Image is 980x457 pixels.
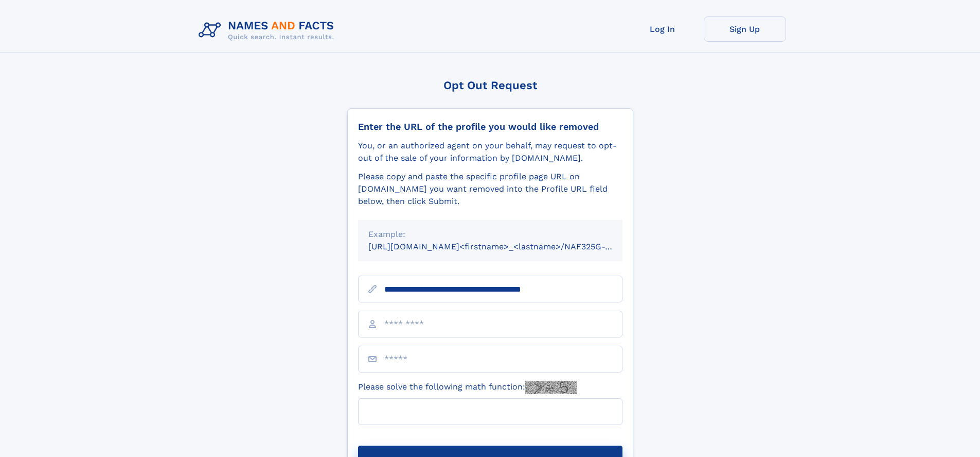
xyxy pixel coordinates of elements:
div: Enter the URL of the profile you would like removed [358,121,622,132]
div: Example: [368,228,612,241]
img: Logo Names and Facts [194,16,343,44]
a: Log In [621,16,704,42]
div: You, or an authorized agent on your behalf, may request to opt-out of the sale of your informatio... [358,140,622,164]
small: [URL][DOMAIN_NAME]<firstname>_<lastname>/NAF325G-xxxxxxxx [368,242,642,251]
label: Please solve the following math function: [358,381,577,394]
a: Sign Up [704,16,786,42]
div: Please copy and paste the specific profile page URL on [DOMAIN_NAME] you want removed into the Pr... [358,171,622,208]
div: Opt Out Request [347,79,633,92]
